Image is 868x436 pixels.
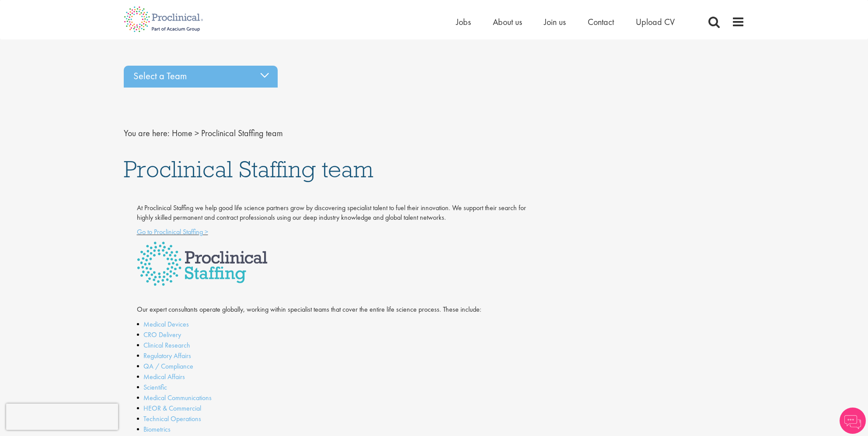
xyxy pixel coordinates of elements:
[143,404,201,413] a: HEOR & Commercial
[493,16,522,28] a: About us
[636,16,675,28] a: Upload CV
[143,372,185,381] a: Medical Affairs
[143,351,191,360] a: Regulatory Affairs
[137,305,529,315] p: Our expert consultants operate globally, working within specialist teams that cover the entire li...
[143,320,189,329] a: Medical Devices
[124,66,278,88] div: Select a Team
[201,127,283,139] span: Proclinical Staffing team
[6,404,118,430] iframe: reCAPTCHA
[124,127,170,139] span: You are here:
[137,227,208,236] a: Go to Proclinical Staffing >
[456,16,471,28] a: Jobs
[143,393,212,402] a: Medical Communications
[172,127,192,139] a: breadcrumb link
[143,425,171,434] a: Biometrics
[137,203,529,223] p: At Proclinical Staffing we help good life science partners grow by discovering specialist talent ...
[588,16,614,28] a: Contact
[143,383,167,392] a: Scientific
[124,154,373,184] span: Proclinical Staffing team
[143,362,193,371] a: QA / Compliance
[840,408,866,434] img: Chatbot
[143,414,201,423] a: Technical Operations
[143,330,181,339] a: CRO Delivery
[195,127,199,139] span: >
[544,16,566,28] a: Join us
[137,242,268,286] img: Proclinical Staffing
[143,341,190,350] a: Clinical Research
